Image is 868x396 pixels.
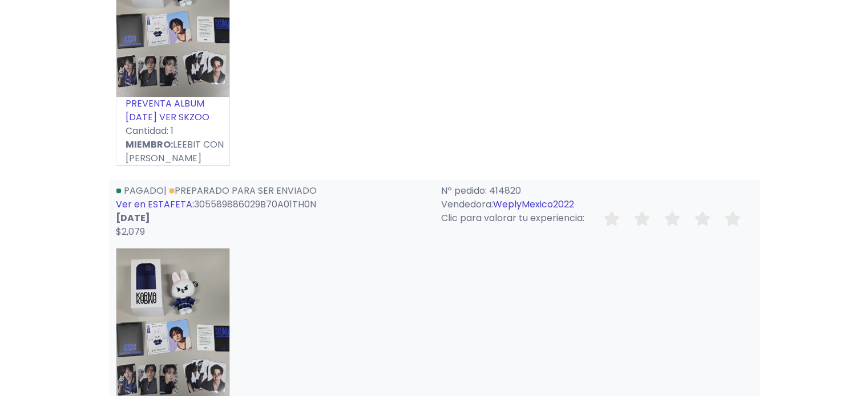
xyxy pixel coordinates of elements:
[441,198,753,211] p: Vendedora:
[441,184,753,198] p: Nº pedido: 414820
[116,225,145,238] span: $2,079
[124,184,164,197] span: Pagado
[493,198,574,211] a: WeplyMexico2022
[126,97,209,124] a: PREVENTA ALBUM [DATE] VER SKZOO
[126,138,173,151] strong: MIEMBRO:
[441,211,584,224] span: Clic para valorar tu experiencia:
[169,184,317,197] a: Preparado para ser enviado
[116,138,229,165] p: LEEBIT CON [PERSON_NAME]
[116,124,229,138] p: Cantidad: 1
[116,198,194,211] a: Ver en ESTAFETA:
[109,184,434,239] div: | 305589886029B70A01TH0N
[116,211,427,225] p: [DATE]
